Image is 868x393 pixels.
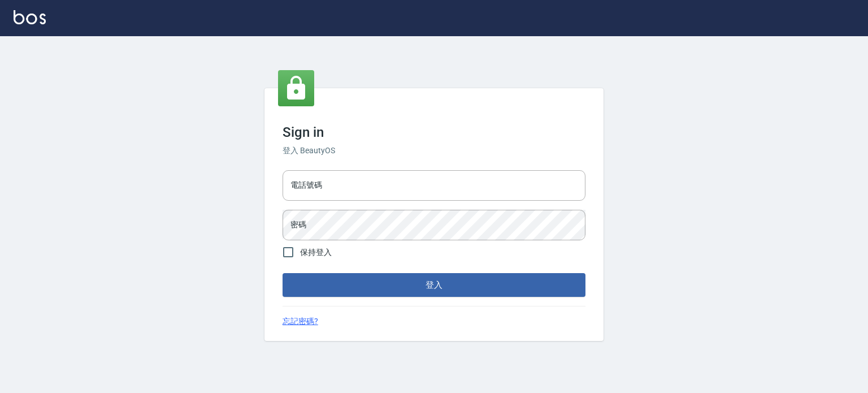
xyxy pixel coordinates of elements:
[14,10,46,24] img: Logo
[300,247,332,258] span: 保持登入
[283,316,318,327] a: 忘記密碼?
[283,124,585,140] h3: Sign in
[283,145,585,157] h6: 登入 BeautyOS
[283,273,585,297] button: 登入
